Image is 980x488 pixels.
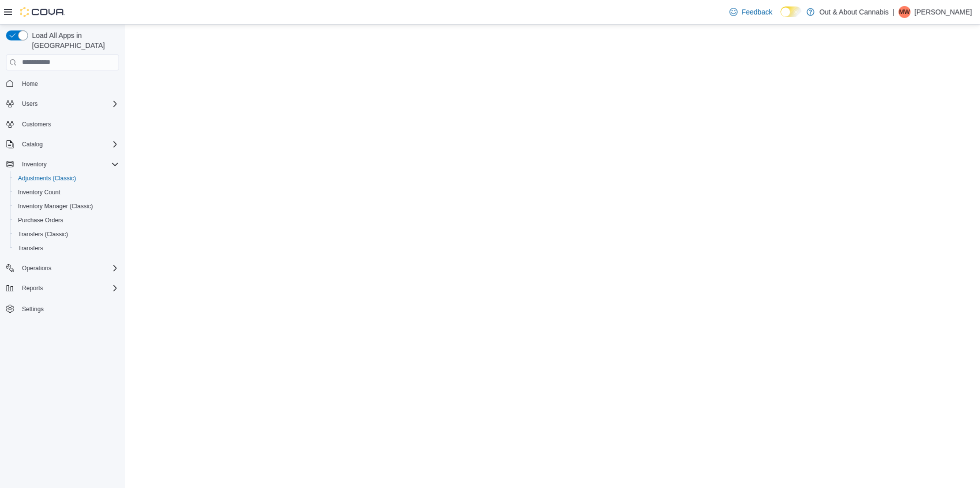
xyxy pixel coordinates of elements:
span: Inventory [18,158,119,170]
button: Inventory [2,157,123,171]
a: Adjustments (Classic) [14,172,80,184]
span: Reports [18,282,119,294]
span: Settings [18,302,119,315]
a: Purchase Orders [14,214,67,226]
p: | [892,6,894,18]
span: Home [22,80,38,88]
span: Reports [22,284,43,292]
button: Users [2,97,123,111]
span: Catalog [22,140,42,148]
span: Feedback [741,7,772,17]
span: Customers [18,118,119,130]
span: Transfers [18,244,43,252]
span: Users [22,100,37,108]
span: Inventory Manager (Classic) [14,200,119,212]
button: Inventory Count [10,185,123,199]
span: Adjustments (Classic) [14,172,119,184]
button: Home [2,76,123,91]
button: Users [18,98,41,110]
span: Dark Mode [780,17,781,17]
span: Inventory Manager (Classic) [18,202,93,210]
button: Adjustments (Classic) [10,171,123,185]
a: Customers [18,118,55,130]
span: Inventory Count [14,186,119,198]
a: Settings [18,303,47,315]
a: Inventory Manager (Classic) [14,200,97,212]
a: Transfers [14,242,47,254]
span: Operations [22,264,51,272]
span: Catalog [18,138,119,150]
span: Inventory [22,160,46,168]
a: Transfers (Classic) [14,228,72,240]
span: Home [18,77,119,90]
span: Transfers (Classic) [18,230,68,238]
button: Operations [18,262,55,274]
span: MW [899,6,909,18]
div: Mark Wolk [898,6,910,18]
span: Load All Apps in [GEOGRAPHIC_DATA] [28,30,119,50]
button: Transfers (Classic) [10,227,123,241]
span: Operations [18,262,119,274]
a: Inventory Count [14,186,64,198]
span: Users [18,98,119,110]
button: Catalog [2,137,123,151]
span: Adjustments (Classic) [18,174,76,182]
button: Reports [18,282,47,294]
nav: Complex example [6,72,119,342]
span: Transfers [14,242,119,254]
p: [PERSON_NAME] [914,6,972,18]
span: Purchase Orders [14,214,119,226]
button: Settings [2,301,123,316]
span: Settings [22,305,43,313]
a: Feedback [725,2,776,22]
button: Transfers [10,241,123,255]
button: Catalog [18,138,46,150]
span: Inventory Count [18,188,60,196]
button: Reports [2,281,123,295]
span: Purchase Orders [18,216,63,224]
span: Customers [22,120,51,128]
button: Inventory Manager (Classic) [10,199,123,213]
input: Dark Mode [780,6,801,17]
button: Customers [2,117,123,131]
a: Home [18,78,42,90]
span: Transfers (Classic) [14,228,119,240]
p: Out & About Cannabis [819,6,889,18]
button: Purchase Orders [10,213,123,227]
img: Cova [20,7,65,17]
button: Operations [2,261,123,275]
button: Inventory [18,158,50,170]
